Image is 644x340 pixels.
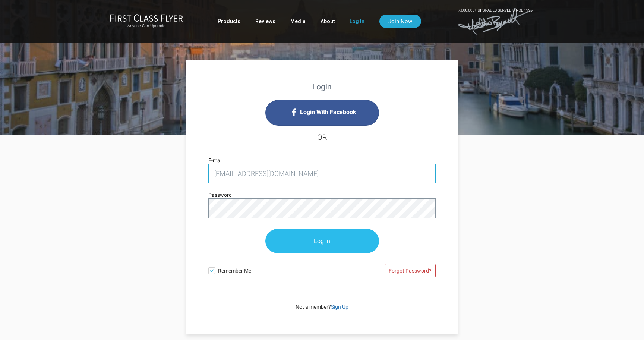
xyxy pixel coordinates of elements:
[110,14,183,29] a: First Class FlyerAnyone Can Upgrade
[208,191,232,199] label: Password
[218,264,322,275] span: Remember Me
[255,15,275,28] a: Reviews
[321,15,335,28] a: About
[385,264,436,277] a: Forgot Password?
[208,126,436,149] h4: OR
[379,15,421,28] a: Join Now
[218,15,240,28] a: Products
[265,229,379,253] input: Log In
[331,304,348,310] a: Sign Up
[265,100,379,126] i: Login with Facebook
[110,14,183,22] img: First Class Flyer
[110,23,183,29] small: Anyone Can Upgrade
[296,304,348,310] span: Not a member?
[290,15,306,28] a: Media
[208,156,222,164] label: E-mail
[300,106,356,118] span: Login With Facebook
[312,82,332,91] strong: Login
[350,15,364,28] a: Log In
